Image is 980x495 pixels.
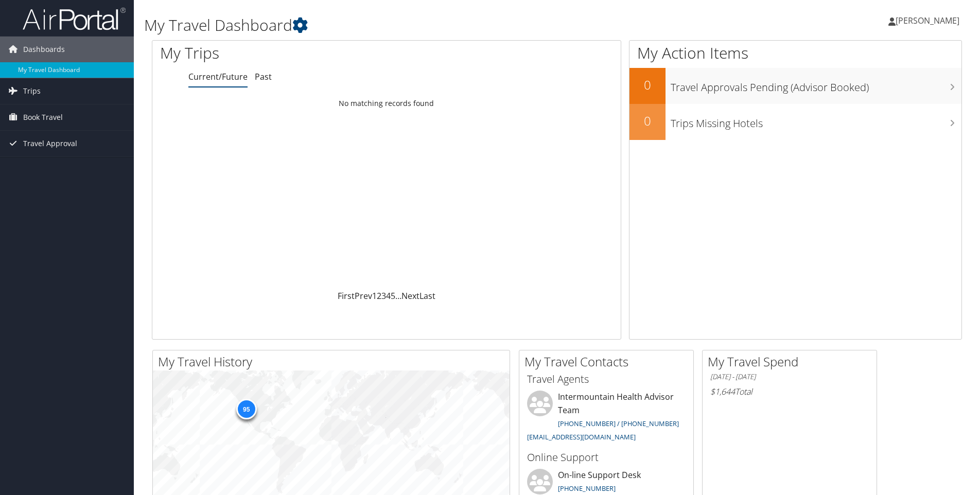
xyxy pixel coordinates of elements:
[710,372,869,382] h6: [DATE] - [DATE]
[629,76,666,94] h2: 0
[377,290,381,302] a: 2
[372,290,377,302] a: 1
[338,290,355,302] a: First
[708,353,877,370] h2: My Travel Spend
[355,290,372,302] a: Prev
[558,484,616,493] a: [PHONE_NUMBER]
[152,94,621,113] td: No matching records found
[23,104,63,130] span: Book Travel
[23,37,65,62] span: Dashboards
[23,7,126,31] img: airportal-logo.png
[401,290,419,302] a: Next
[671,75,961,95] h3: Travel Approvals Pending (Advisor Booked)
[144,14,694,36] h1: My Travel Dashboard
[629,42,961,64] h1: My Action Items
[629,68,961,104] a: 0Travel Approvals Pending (Advisor Booked)
[896,15,959,26] span: [PERSON_NAME]
[386,290,391,302] a: 4
[710,386,735,397] span: $1,644
[23,78,41,104] span: Trips
[888,5,970,36] a: [PERSON_NAME]
[188,71,248,82] a: Current/Future
[160,42,418,64] h1: My Trips
[527,432,636,441] a: [EMAIL_ADDRESS][DOMAIN_NAME]
[558,419,679,428] a: [PHONE_NUMBER] / [PHONE_NUMBER]
[158,353,510,370] h2: My Travel History
[629,112,666,130] h2: 0
[419,290,435,302] a: Last
[395,290,401,302] span: …
[527,372,686,386] h3: Travel Agents
[255,71,272,82] a: Past
[381,290,386,302] a: 3
[522,391,691,446] li: Intermountain Health Advisor Team
[23,131,77,156] span: Travel Approval
[527,450,686,465] h3: Online Support
[524,353,693,370] h2: My Travel Contacts
[671,111,961,131] h3: Trips Missing Hotels
[236,399,256,419] div: 95
[629,104,961,140] a: 0Trips Missing Hotels
[391,290,395,302] a: 5
[710,386,869,397] h6: Total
